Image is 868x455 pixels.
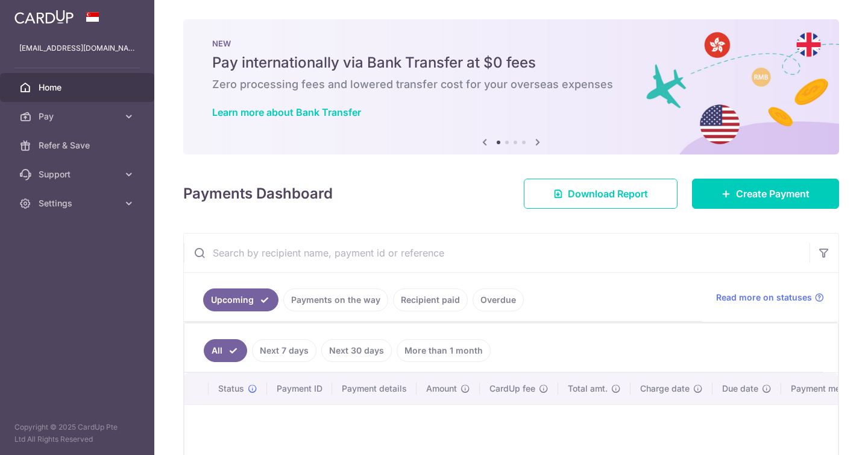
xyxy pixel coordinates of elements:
[568,186,648,201] span: Download Report
[473,288,524,311] a: Overdue
[321,339,392,362] a: Next 30 days
[204,339,247,362] a: All
[212,106,361,118] a: Learn more about Bank Transfer
[283,288,388,311] a: Payments on the way
[332,373,417,404] th: Payment details
[524,179,678,209] a: Download Report
[692,179,839,209] a: Create Payment
[716,291,824,304] a: Read more on statuses
[183,183,333,205] h4: Payments Dashboard
[39,139,118,151] span: Refer & Save
[212,39,810,48] p: NEW
[640,383,690,395] span: Charge date
[267,373,332,404] th: Payment ID
[184,234,810,272] input: Search by recipient name, payment id or reference
[39,110,118,122] span: Pay
[397,339,491,362] a: More than 1 month
[218,383,244,395] span: Status
[39,197,118,209] span: Settings
[426,383,457,395] span: Amount
[212,77,810,92] h6: Zero processing fees and lowered transfer cost for your overseas expenses
[568,383,608,395] span: Total amt.
[393,288,468,311] a: Recipient paid
[14,10,74,24] img: CardUp
[19,42,135,54] p: [EMAIL_ADDRESS][DOMAIN_NAME]
[252,339,316,362] a: Next 7 days
[722,383,758,395] span: Due date
[489,383,535,395] span: CardUp fee
[183,19,839,154] img: Bank transfer banner
[716,291,812,304] span: Read more on statuses
[203,288,278,311] a: Upcoming
[39,168,118,180] span: Support
[736,186,810,201] span: Create Payment
[790,419,856,449] iframe: Opens a widget where you can find more information
[212,53,810,72] h5: Pay internationally via Bank Transfer at $0 fees
[39,81,118,94] span: Home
